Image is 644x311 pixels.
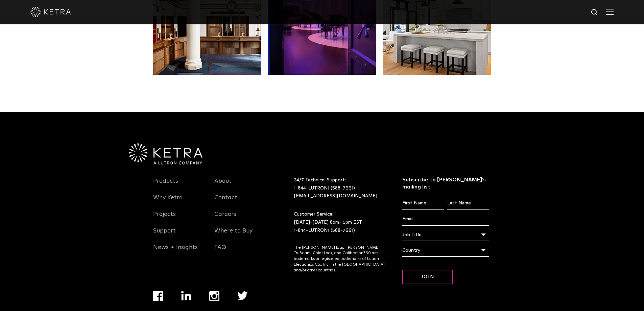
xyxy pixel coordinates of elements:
[214,244,226,259] a: FAQ
[294,194,377,198] a: [EMAIL_ADDRESS][DOMAIN_NAME]
[153,210,176,226] a: Projects
[214,176,266,259] div: Navigation Menu
[153,227,176,243] a: Support
[402,197,444,210] input: First Name
[447,197,489,210] input: Last Name
[153,244,198,259] a: News + Insights
[402,244,489,257] div: Country
[214,177,232,193] a: About
[591,8,599,17] img: search icon
[181,291,192,301] img: linkedin
[402,176,489,191] h3: Subscribe to [PERSON_NAME]’s mailing list
[402,213,489,226] input: Email
[209,291,219,301] img: instagram
[153,194,183,209] a: Why Ketra
[402,270,453,284] input: Join
[153,177,178,193] a: Products
[153,176,205,259] div: Navigation Menu
[294,210,385,235] p: Customer Service: [DATE]-[DATE] 8am- 5pm EST
[153,291,163,301] img: facebook
[294,245,385,273] p: The [PERSON_NAME] logo, [PERSON_NAME], TruBeam, Color Lock, and Calibration360 are trademarks or ...
[214,210,236,226] a: Careers
[294,176,385,200] p: 24/7 Technical Support:
[294,186,355,191] a: 1-844-LUTRON1 (588-7661)
[214,194,237,209] a: Contact
[214,227,253,243] a: Where to Buy
[606,8,614,15] img: Hamburger%20Nav.svg
[402,228,489,241] div: Job Title
[30,7,71,17] img: ketra-logo-2019-white
[294,228,355,233] a: 1-844-LUTRON1 (588-7661)
[129,143,202,164] img: Ketra-aLutronCo_White_RGB
[237,291,248,300] img: twitter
